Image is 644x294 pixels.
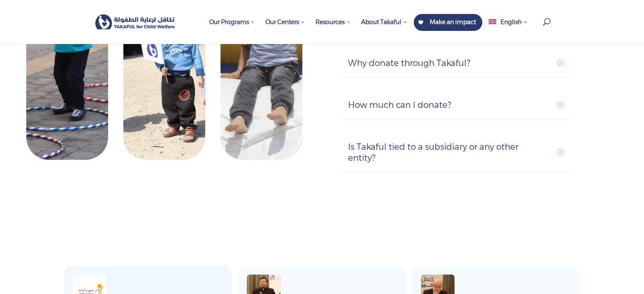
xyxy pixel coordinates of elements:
img: Takaful [95,14,175,30]
h5: Is Takaful tied to a subsidiary or any other entity? [348,141,564,163]
h2: See What Others Are Saying [94,214,551,244]
a: Our Programs [205,14,259,44]
a: English [484,14,531,44]
span: Resources [315,18,351,26]
a: Resources [311,14,355,44]
span: Our Programs [209,18,255,26]
span: Our Centers [265,18,305,26]
a: Make an impact [414,14,482,31]
span: Make an impact [430,18,476,26]
a: Our Centers [261,14,309,44]
span: About Takaful [361,18,407,26]
a: About Takaful [357,14,412,44]
h5: Why donate through Takaful? [348,58,564,69]
h5: How much can I donate? [348,99,564,110]
span: English [500,18,522,26]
